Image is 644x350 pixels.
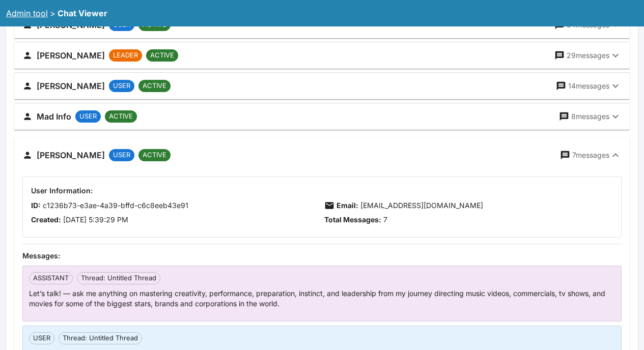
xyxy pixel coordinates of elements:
[109,150,134,160] span: USER
[14,103,630,130] button: Mad InfoUSERACTIVE8messages
[31,201,41,210] strong: ID:
[37,48,105,63] h6: [PERSON_NAME]
[77,273,160,283] span: Thread: Untitled Thread
[6,8,48,18] a: Admin tool
[14,42,630,69] button: [PERSON_NAME]LEADERACTIVE29messages
[105,111,137,122] span: ACTIVE
[58,7,107,19] div: Chat Viewer
[571,111,609,122] p: 8 messages
[14,73,630,99] button: [PERSON_NAME]USERACTIVE14messages
[109,50,142,61] span: LEADER
[31,215,320,225] p: [DATE] 5:39:29 PM
[324,215,613,225] p: 7
[29,288,615,309] p: Let’s talk! — ask me anything on mastering creativity, performance, preparation, instinct, and le...
[22,250,622,261] h6: Messages:
[567,50,609,61] p: 29 messages
[31,200,320,211] p: c1236b73-e3ae-4a39-bffd-c6c8eeb43e91
[572,150,609,160] p: 7 messages
[109,81,134,91] span: USER
[337,201,358,210] strong: Email:
[75,111,101,122] span: USER
[30,273,72,283] span: ASSISTANT
[37,79,105,93] h6: [PERSON_NAME]
[138,150,171,160] span: ACTIVE
[30,333,54,343] span: USER
[37,109,71,124] h6: Mad Info
[37,148,105,162] h6: [PERSON_NAME]
[31,185,613,196] h6: User Information:
[50,7,55,19] div: >
[31,215,61,224] strong: Created:
[14,138,630,172] button: [PERSON_NAME]USERACTIVE7messages
[138,81,171,91] span: ACTIVE
[59,333,142,343] span: Thread: Untitled Thread
[568,81,609,91] p: 14 messages
[146,50,178,61] span: ACTIVE
[324,215,381,224] strong: Total Messages:
[337,200,483,211] p: [EMAIL_ADDRESS][DOMAIN_NAME]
